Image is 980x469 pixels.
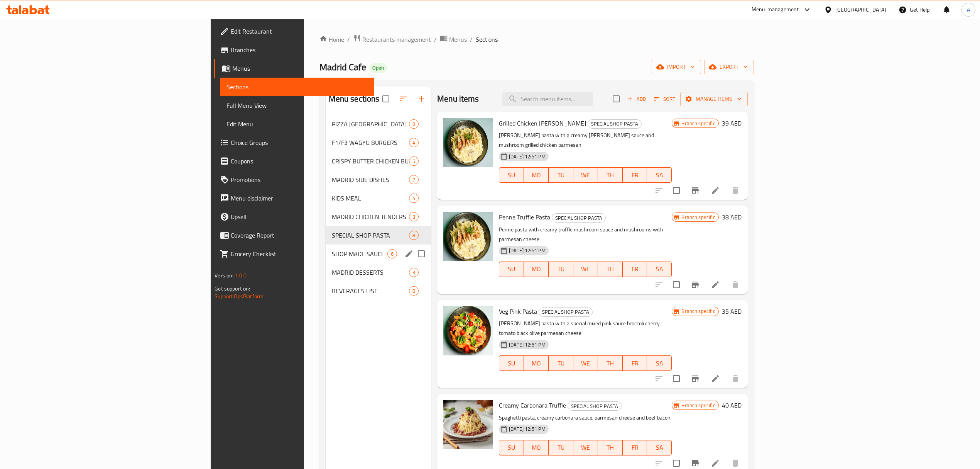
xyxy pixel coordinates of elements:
[499,319,672,338] p: [PERSON_NAME] pasta with a special mixed pink sauce broccoli cherry tomato black olive parmesan c...
[476,35,498,44] span: Sections
[711,280,720,289] a: Edit menu item
[409,156,419,166] div: items
[332,156,409,166] div: CRISPY BUTTER CHICKEN BURGERS
[711,374,720,383] a: Edit menu item
[623,355,647,371] button: FR
[332,138,409,147] div: F1/F3 WAGYU BURGERS
[506,341,549,348] span: [DATE] 12:51 PM
[711,459,720,468] a: Edit menu item
[650,263,669,275] span: SA
[552,214,605,223] span: SPECIAL SHOP PASTA
[552,442,570,453] span: TU
[686,181,705,200] button: Branch-specific-item
[658,62,695,72] span: import
[499,211,550,223] span: Penne Truffle Pasta
[409,195,418,202] span: 4
[332,175,409,184] span: MADRID SIDE DISHES
[524,167,549,183] button: MO
[704,60,754,74] button: export
[409,286,419,296] div: items
[409,231,419,240] div: items
[409,212,419,221] div: items
[215,270,233,280] span: Version:
[434,35,437,44] li: /
[437,93,479,105] h2: Menu items
[378,91,394,107] span: Select all sections
[680,92,748,106] button: Manage items
[752,5,799,14] div: Menu-management
[624,93,649,105] span: Add item
[726,181,745,200] button: delete
[647,167,672,183] button: SA
[215,284,250,294] span: Get support on:
[326,115,431,133] div: PIZZA [GEOGRAPHIC_DATA]9
[502,92,593,106] input: search
[326,282,431,300] div: BEVERAGES LIST8
[601,358,620,369] span: TH
[568,402,621,411] span: SPECIAL SHOP PASTA
[601,263,620,275] span: TH
[588,119,642,129] div: SPECIAL SHOP PASTA
[576,263,595,275] span: WE
[623,440,647,455] button: FR
[524,355,549,371] button: MO
[332,268,409,277] span: MADRID DESSERTS
[527,263,546,275] span: MO
[598,262,623,277] button: TH
[226,101,368,110] span: Full Menu View
[626,358,644,369] span: FR
[409,232,418,239] span: 8
[527,358,546,369] span: MO
[326,207,431,226] div: MADRID CHICKEN TENDERS3
[332,119,409,129] div: PIZZA MADRID
[409,121,418,128] span: 9
[326,152,431,170] div: CRISPY BUTTER CHICKEN BURGERS5
[549,440,573,455] button: TU
[647,355,672,371] button: SA
[231,27,368,36] span: Edit Restaurant
[231,194,368,203] span: Menu disclaimer
[332,194,409,203] div: KIDS MEAL
[502,358,521,369] span: SU
[369,63,387,73] div: Open
[623,167,647,183] button: FR
[552,170,570,181] span: TU
[668,370,684,387] span: Select to update
[524,440,549,455] button: MO
[678,308,718,315] span: Branch specific
[686,94,742,104] span: Manage items
[214,133,374,152] a: Choice Groups
[332,119,409,129] span: PIZZA [GEOGRAPHIC_DATA]
[470,35,473,44] li: /
[214,41,374,59] a: Branches
[623,262,647,277] button: FR
[710,62,748,72] span: export
[576,442,595,453] span: WE
[539,308,593,317] div: SPECIAL SHOP PASTA
[409,138,419,147] div: items
[332,212,409,221] span: MADRID CHICKEN TENDERS
[231,138,368,147] span: Choice Groups
[231,231,368,240] span: Coverage Report
[722,212,742,223] h6: 38 AED
[409,119,419,129] div: items
[226,82,368,92] span: Sections
[353,34,431,44] a: Restaurants management
[722,118,742,129] h6: 39 AED
[502,442,521,453] span: SU
[326,189,431,207] div: KIDS MEAL4
[220,115,374,133] a: Edit Menu
[362,35,431,44] span: Restaurants management
[332,249,387,258] span: SHOP MADE SAUCE
[626,170,644,181] span: FR
[549,167,573,183] button: TU
[214,207,374,226] a: Upsell
[650,358,669,369] span: SA
[226,119,368,129] span: Edit Menu
[726,369,745,388] button: delete
[686,275,705,294] button: Branch-specific-item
